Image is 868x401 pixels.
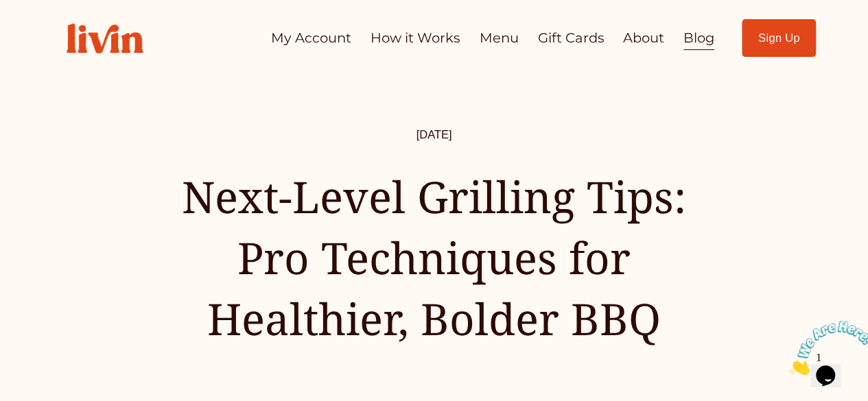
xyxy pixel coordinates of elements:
a: Blog [683,25,714,51]
span: 1 [5,5,11,17]
iframe: chat widget [783,315,868,380]
a: Gift Cards [537,25,604,51]
a: My Account [271,25,351,51]
a: About [623,25,664,51]
h1: Next-Level Grilling Tips: Pro Techniques for Healthier, Bolder BBQ [148,167,720,350]
a: How it Works [371,25,460,51]
span: [DATE] [417,128,452,141]
a: Sign Up [742,19,816,57]
a: Menu [479,25,518,51]
img: Livin [52,9,158,68]
img: Chat attention grabber [5,5,91,60]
